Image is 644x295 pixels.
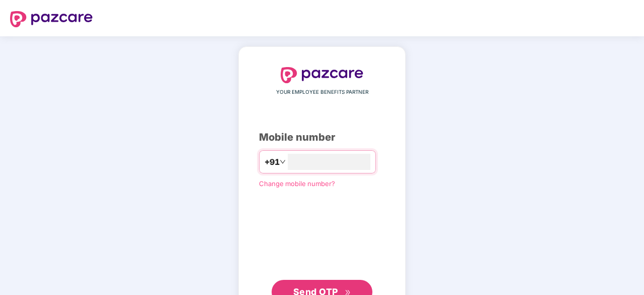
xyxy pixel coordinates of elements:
span: +91 [265,156,280,168]
div: Mobile number [259,130,385,145]
img: logo [10,11,93,27]
span: down [280,159,286,165]
a: Change mobile number? [259,180,335,188]
img: logo [281,67,363,83]
span: YOUR EMPLOYEE BENEFITS PARTNER [276,88,368,96]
